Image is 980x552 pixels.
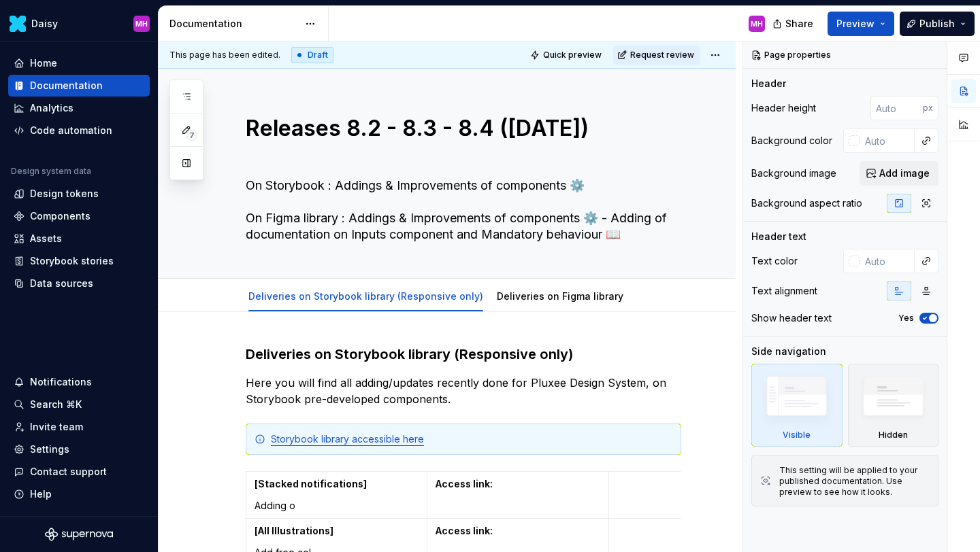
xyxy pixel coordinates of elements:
[243,175,679,245] textarea: On Storybook : Addings & Improvements of components ⚙️ On Figma library : Addings & Improvements ...
[291,47,333,63] div: Draft
[8,371,150,393] button: Notifications
[30,209,91,223] div: Components
[8,416,150,438] a: Invite team
[255,478,367,489] strong: [Stacked notifications]
[828,12,894,36] button: Preview
[543,50,602,61] span: Quick preview
[923,103,933,114] p: px
[751,134,832,148] div: Background color
[30,465,107,479] div: Contact support
[169,50,280,61] span: This page has been edited.
[30,187,99,201] div: Design tokens
[30,443,69,456] div: Settings
[751,167,836,180] div: Background image
[30,232,62,245] div: Assets
[8,394,150,415] button: Search ⌘K
[3,9,155,38] button: DaisyMH
[751,101,816,115] div: Header height
[8,205,150,227] a: Components
[243,281,489,310] div: Deliveries on Storybook library (Responsive only)
[8,461,150,483] button: Contact support
[11,166,91,177] div: Design system data
[751,230,806,243] div: Header text
[766,12,822,36] button: Share
[30,56,57,70] div: Home
[497,290,623,302] a: Deliveries on Figma library
[10,16,26,32] img: 8442b5b3-d95e-456d-8131-d61e917d6403.png
[186,130,197,141] span: 7
[751,77,786,90] div: Header
[898,313,914,324] label: Yes
[879,430,908,441] div: Hidden
[613,46,700,65] button: Request review
[8,97,150,119] a: Analytics
[135,18,148,29] div: MH
[436,525,493,536] strong: Access link:
[860,249,915,273] input: Auto
[8,438,150,460] a: Settings
[30,375,92,389] div: Notifications
[870,96,923,120] input: Auto
[900,12,975,36] button: Publish
[879,167,930,180] span: Add image
[255,499,419,513] p: Adding o
[836,17,875,31] span: Preview
[45,528,113,541] svg: Supernova Logo
[30,79,103,92] div: Documentation
[271,433,424,445] a: Storybook library accessible here
[248,290,483,302] a: Deliveries on Storybook library (Responsive only)
[751,284,817,298] div: Text alignment
[246,375,681,407] p: Here you will find all adding/updates recently done for Pluxee Design System, on Storybook pre-de...
[785,17,813,31] span: Share
[436,478,493,489] strong: Access link:
[919,17,955,31] span: Publish
[8,75,150,97] a: Documentation
[246,346,573,362] strong: Deliveries on Storybook library (Responsive only)
[30,420,83,434] div: Invite team
[243,112,679,172] textarea: Releases 8.2 - 8.3 - 8.4 ([DATE])
[30,101,73,115] div: Analytics
[779,465,930,498] div: This setting will be applied to your published documentation. Use preview to see how it looks.
[751,196,862,210] div: Background aspect ratio
[491,281,629,310] div: Deliveries on Figma library
[30,254,114,268] div: Storybook stories
[30,487,52,501] div: Help
[30,277,93,290] div: Data sources
[8,52,150,74] a: Home
[8,120,150,141] a: Code automation
[8,250,150,272] a: Storybook stories
[630,50,694,61] span: Request review
[751,254,798,268] div: Text color
[30,398,82,411] div: Search ⌘K
[783,430,811,441] div: Visible
[848,364,939,447] div: Hidden
[860,128,915,153] input: Auto
[751,364,843,447] div: Visible
[8,483,150,505] button: Help
[8,183,150,205] a: Design tokens
[751,311,832,325] div: Show header text
[8,273,150,294] a: Data sources
[751,345,826,358] div: Side navigation
[169,17,298,31] div: Documentation
[31,17,58,31] div: Daisy
[8,228,150,249] a: Assets
[255,525,333,536] strong: [All Illustrations]
[526,46,608,65] button: Quick preview
[751,18,763,29] div: MH
[860,161,938,186] button: Add image
[30,124,112,137] div: Code automation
